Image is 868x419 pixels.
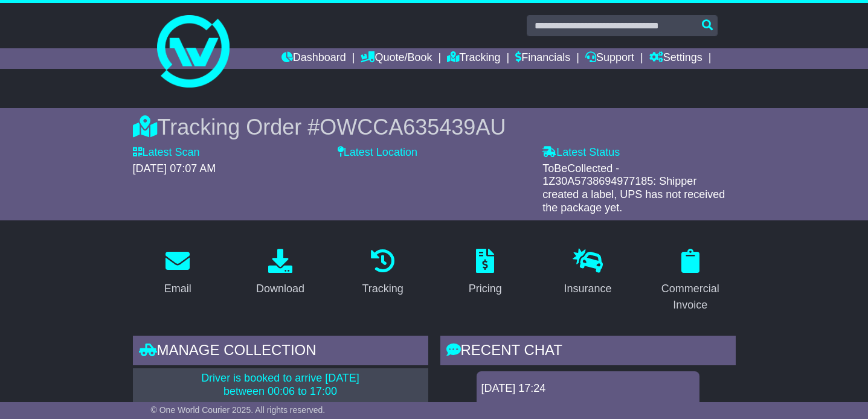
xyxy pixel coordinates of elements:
[585,48,634,69] a: Support
[515,48,570,69] a: Financials
[653,281,728,313] div: Commercial Invoice
[338,146,417,159] label: Latest Location
[542,162,725,214] span: ToBeCollected - 1Z30A5738694977185: Shipper created a label, UPS has not received the package yet.
[320,115,506,139] span: OWCCA635439AU
[133,336,428,368] div: Manage collection
[481,382,695,395] div: [DATE] 17:24
[151,405,326,415] span: © One World Courier 2025. All rights reserved.
[281,48,346,69] a: Dashboard
[461,245,510,301] a: Pricing
[133,114,736,140] div: Tracking Order #
[362,281,403,297] div: Tracking
[164,281,191,297] div: Email
[542,146,620,159] label: Latest Status
[645,245,736,318] a: Commercial Invoice
[133,146,200,159] label: Latest Scan
[361,48,432,69] a: Quote/Book
[447,48,500,69] a: Tracking
[355,245,411,301] a: Tracking
[469,281,502,297] div: Pricing
[256,281,304,297] div: Download
[440,336,736,368] div: RECENT CHAT
[140,372,421,398] p: Driver is booked to arrive [DATE] between 00:06 to 17:00
[556,245,619,301] a: Insurance
[248,245,312,301] a: Download
[564,281,611,297] div: Insurance
[649,48,702,69] a: Settings
[133,162,216,174] span: [DATE] 07:07 AM
[156,245,199,301] a: Email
